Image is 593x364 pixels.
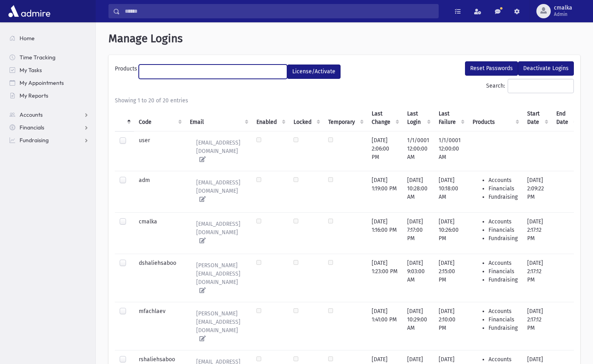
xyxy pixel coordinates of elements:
th: Code : activate to sort column ascending [134,105,185,131]
td: [DATE] 2:15:00 PM [434,254,468,302]
td: cmalka [134,212,185,254]
li: Fundraising [489,276,518,284]
a: Accounts [3,108,95,121]
td: [DATE] 2:17:12 PM [522,254,552,302]
span: Fundraising [20,137,49,144]
td: [DATE] 10:28:00 AM [402,171,434,212]
td: 1/1/0001 12:00:00 AM [402,131,434,171]
div: Showing 1 to 20 of 20 entries [115,96,574,105]
li: Fundraising [489,193,518,201]
th: Last Login : activate to sort column ascending [402,105,434,131]
th: Last Failure : activate to sort column ascending [434,105,468,131]
th: Products : activate to sort column ascending [468,105,522,131]
span: My Appointments [20,79,64,86]
a: Home [3,32,95,45]
li: Accounts [489,259,518,267]
li: Accounts [489,307,518,315]
a: [PERSON_NAME][EMAIL_ADDRESS][DOMAIN_NAME] [190,259,247,297]
span: Admin [554,11,572,18]
button: License/Activate [287,65,341,79]
td: [DATE] 7:17:00 PM [402,212,434,254]
th: Locked : activate to sort column ascending [289,105,323,131]
li: Financials [489,226,518,234]
th: Email : activate to sort column ascending [185,105,252,131]
a: [EMAIL_ADDRESS][DOMAIN_NAME] [190,176,247,206]
span: cmalka [554,5,572,11]
label: Products [115,65,139,76]
td: [DATE] 10:18:00 AM [434,171,468,212]
td: [DATE] 2:17:12 PM [522,302,552,350]
td: [DATE] 10:26:00 PM [434,212,468,254]
img: AdmirePro [6,3,52,19]
td: [DATE] 1:23:00 PM [367,254,402,302]
td: [DATE] 2:09:22 PM [522,171,552,212]
td: [DATE] 1:19:00 PM [367,171,402,212]
th: Last Change : activate to sort column ascending [367,105,402,131]
h1: Manage Logins [108,32,580,45]
a: [EMAIL_ADDRESS][DOMAIN_NAME] [190,217,247,247]
a: My Reports [3,89,95,102]
input: Search [120,4,438,18]
td: [DATE] 9:03:00 AM [402,254,434,302]
button: Deactivate Logins [518,61,574,76]
li: Financials [489,315,518,324]
span: My Tasks [20,67,42,74]
td: [DATE] 2:17:12 PM [522,212,552,254]
span: Time Tracking [20,54,55,61]
a: My Tasks [3,64,95,76]
span: Accounts [20,111,43,118]
td: [DATE] 1:16:00 PM [367,212,402,254]
span: My Reports [20,92,48,99]
li: Fundraising [489,234,518,243]
td: 1/1/0001 12:00:00 AM [434,131,468,171]
td: [DATE] 2:10:00 PM [434,302,468,350]
a: Financials [3,121,95,134]
th: Enabled : activate to sort column ascending [252,105,289,131]
td: [DATE] 2:06:00 PM [367,131,402,171]
a: Fundraising [3,134,95,147]
span: Home [20,35,35,42]
td: [DATE] 10:29:00 AM [402,302,434,350]
li: Fundraising [489,324,518,332]
a: My Appointments [3,76,95,89]
li: Accounts [489,176,518,184]
li: Accounts [489,355,518,364]
span: Financials [20,124,44,131]
a: Time Tracking [3,51,95,64]
td: dshaliehsaboo [134,254,185,302]
td: user [134,131,185,171]
td: adm [134,171,185,212]
th: : activate to sort column descending [115,105,134,131]
button: Reset Passwords [465,61,518,76]
th: Start Date : activate to sort column ascending [522,105,552,131]
a: [PERSON_NAME][EMAIL_ADDRESS][DOMAIN_NAME] [190,307,247,345]
input: Search: [508,79,574,93]
td: [DATE] 1:41:00 PM [367,302,402,350]
li: Accounts [489,217,518,226]
a: [EMAIL_ADDRESS][DOMAIN_NAME] [190,136,247,166]
label: Search: [486,79,574,93]
th: Temporary : activate to sort column ascending [323,105,367,131]
th: End Date : activate to sort column ascending [552,105,580,131]
td: mfachlaev [134,302,185,350]
li: Financials [489,267,518,276]
li: Financials [489,184,518,193]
